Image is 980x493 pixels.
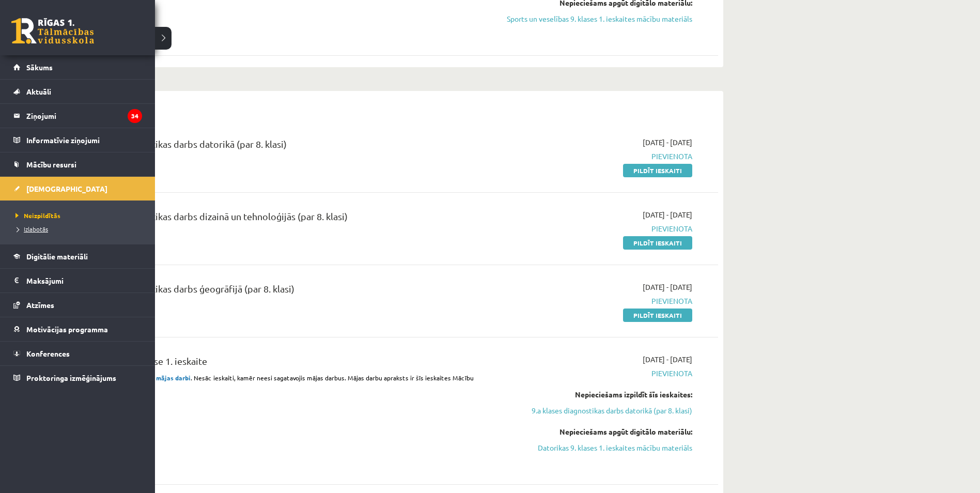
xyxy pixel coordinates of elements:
[13,366,142,390] a: Proktoringa izmēģinājums
[77,282,482,301] div: 9.a klases diagnostikas darbs ģeogrāfijā (par 8. klasi)
[26,104,142,128] legend: Ziņojumi
[13,342,142,365] a: Konferences
[497,426,692,437] div: Nepieciešams apgūt digitālo materiālu:
[497,368,692,379] span: Pievienota
[26,128,142,152] legend: Informatīvie ziņojumi
[26,373,116,382] span: Proktoringa izmēģinājums
[497,296,692,306] span: Pievienota
[643,209,692,220] span: [DATE] - [DATE]
[26,300,54,310] span: Atzīmes
[497,151,692,162] span: Pievienota
[623,236,692,250] a: Pildīt ieskaiti
[26,252,88,261] span: Digitālie materiāli
[13,55,142,79] a: Sākums
[497,389,692,400] div: Nepieciešams izpildīt šīs ieskaites:
[13,211,145,220] a: Neizpildītās
[497,13,692,24] a: Sports un veselības 9. klases 1. ieskaites mācību materiāls
[13,128,142,152] a: Informatīvie ziņojumi
[26,269,142,292] legend: Maksājumi
[13,104,142,128] a: Ziņojumi34
[13,80,142,103] a: Aktuāli
[26,184,107,193] span: [DEMOGRAPHIC_DATA]
[623,164,692,177] a: Pildīt ieskaiti
[643,282,692,292] span: [DATE] - [DATE]
[26,63,53,72] span: Sākums
[623,309,692,322] a: Pildīt ieskaiti
[13,269,142,292] a: Maksājumi
[643,354,692,365] span: [DATE] - [DATE]
[13,317,142,341] a: Motivācijas programma
[13,224,145,234] a: Izlabotās
[13,293,142,317] a: Atzīmes
[13,152,142,176] a: Mācību resursi
[13,177,142,201] a: [DEMOGRAPHIC_DATA]
[77,137,482,156] div: 9.a klases diagnostikas darbs datorikā (par 8. klasi)
[77,209,482,228] div: 9.a klases diagnostikas darbs dizainā un tehnoloģijās (par 8. klasi)
[13,211,60,220] span: Neizpildītās
[26,87,51,96] span: Aktuāli
[497,405,692,416] a: 9.a klases diagnostikas darbs datorikā (par 8. klasi)
[77,374,474,391] span: . Nesāc ieskaiti, kamēr neesi sagatavojis mājas darbus. Mājas darbu apraksts ir šīs ieskaites Māc...
[26,325,108,334] span: Motivācijas programma
[643,137,692,148] span: [DATE] - [DATE]
[26,160,76,169] span: Mācību resursi
[128,109,142,123] i: 34
[26,349,70,358] span: Konferences
[497,223,692,234] span: Pievienota
[497,442,692,453] a: Datorikas 9. klases 1. ieskaites mācību materiāls
[11,18,94,44] a: Rīgas 1. Tālmācības vidusskola
[13,244,142,268] a: Digitālie materiāli
[77,354,482,373] div: Datorika JK 9.a klase 1. ieskaite
[13,225,48,233] span: Izlabotās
